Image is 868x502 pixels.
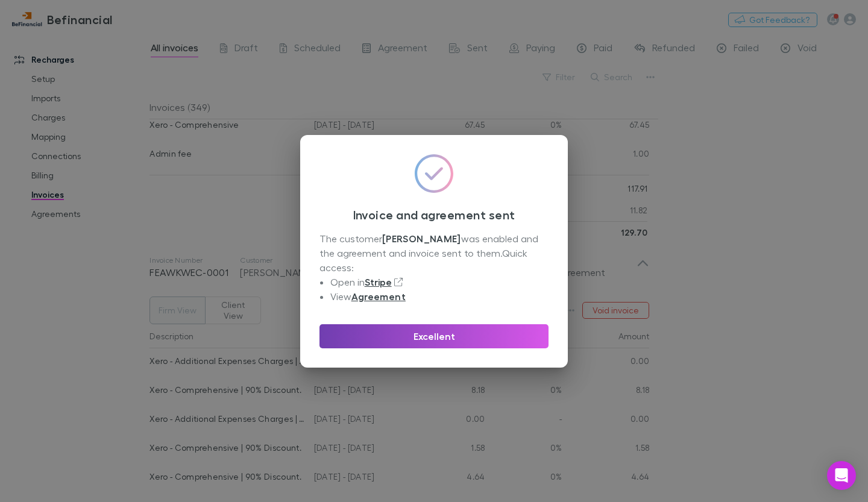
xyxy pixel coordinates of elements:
[365,276,392,288] a: Stripe
[415,154,453,193] img: GradientCheckmarkIcon.svg
[330,289,549,304] li: View
[330,275,549,289] li: Open in
[382,233,461,245] strong: [PERSON_NAME]
[319,207,549,222] h3: Invoice and agreement sent
[827,461,856,490] div: Open Intercom Messenger
[319,324,549,348] button: Excellent
[351,290,406,303] a: Agreement
[319,231,549,304] div: The customer was enabled and the agreement and invoice sent to them. Quick access:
